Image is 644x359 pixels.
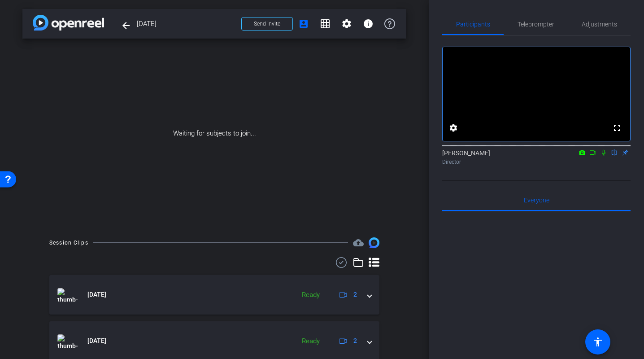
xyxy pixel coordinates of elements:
span: 2 [353,336,357,346]
span: Destinations for your clips [353,237,364,248]
span: Participants [456,21,490,27]
span: 2 [353,290,357,299]
img: thumb-nail [57,288,78,302]
img: Session clips [369,237,379,248]
div: Director [442,158,631,166]
span: [DATE] [137,15,236,33]
span: Teleprompter [518,21,554,27]
div: Session Clips [49,238,88,247]
span: [DATE] [87,290,106,299]
mat-icon: settings [341,18,352,29]
img: thumb-nail [57,334,78,348]
mat-icon: arrow_back [121,20,131,31]
mat-expansion-panel-header: thumb-nail[DATE]Ready2 [49,275,379,315]
img: app-logo [33,15,104,31]
mat-icon: fullscreen [612,123,622,133]
button: Send invite [241,17,293,31]
div: [PERSON_NAME] [442,149,631,166]
span: Send invite [254,20,280,27]
mat-icon: flip [609,148,620,156]
mat-icon: accessibility [592,337,603,347]
div: Ready [297,290,324,300]
span: [DATE] [87,336,106,346]
mat-icon: cloud_upload [353,237,364,248]
span: Adjustments [582,21,617,27]
div: Ready [297,336,324,346]
mat-icon: settings [448,123,459,133]
span: Everyone [524,197,549,203]
div: Waiting for subjects to join... [22,39,406,228]
mat-icon: account_box [298,18,309,29]
mat-icon: info [363,18,374,29]
mat-icon: grid_on [320,18,331,29]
